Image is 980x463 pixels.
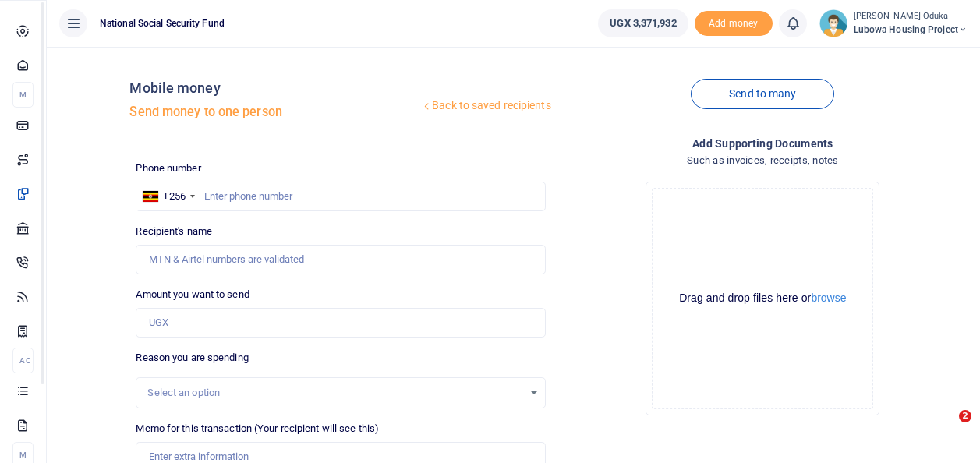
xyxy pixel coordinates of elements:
div: File Uploader [646,182,879,415]
a: Send to many [691,79,834,109]
small: [PERSON_NAME] Oduka [854,10,968,23]
div: Drag and drop files here or [653,291,872,306]
span: UGX 3,371,932 [610,16,676,31]
div: +256 [163,189,185,204]
input: UGX [136,308,545,338]
li: Ac [12,348,34,373]
button: browse [811,292,846,303]
span: Lubowa Housing Project [854,23,968,37]
iframe: Intercom live chat [927,410,964,447]
a: Back to saved recipients [420,92,552,120]
a: profile-user [PERSON_NAME] Oduka Lubowa Housing Project [819,9,968,37]
h4: Mobile money [129,80,420,97]
label: Memo for this transaction (Your recipient will see this) [136,421,379,436]
li: M [12,82,34,108]
h4: Add supporting Documents [558,135,968,152]
h5: Send money to one person [129,104,420,120]
a: UGX 3,371,932 [598,9,688,37]
label: Phone number [136,161,200,176]
span: National Social Security Fund [94,16,231,30]
div: Select an option [147,385,522,401]
span: 2 [959,410,971,422]
li: Wallet ballance [592,9,694,37]
span: Add money [695,11,773,37]
label: Reason you are spending [136,350,248,366]
label: Recipient's name [136,224,212,239]
img: profile-user [819,9,847,37]
input: MTN & Airtel numbers are validated [136,245,545,274]
a: Add money [695,16,773,28]
input: Enter phone number [136,182,545,211]
li: Toup your wallet [695,11,773,37]
div: Uganda: +256 [136,182,199,210]
h4: Such as invoices, receipts, notes [558,152,968,169]
label: Amount you want to send [136,287,249,302]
